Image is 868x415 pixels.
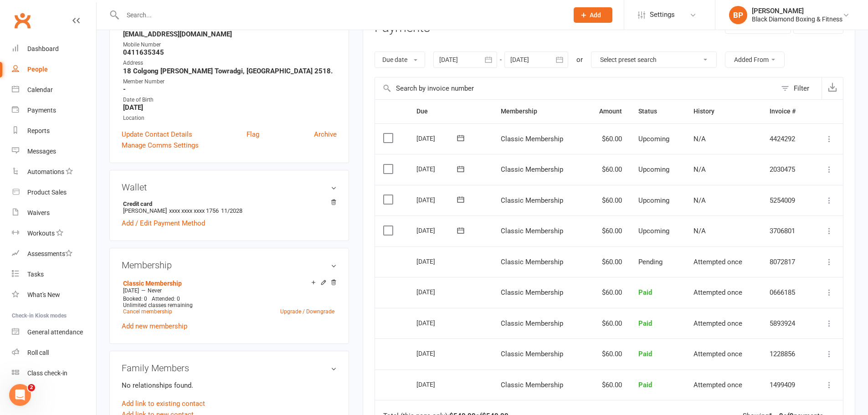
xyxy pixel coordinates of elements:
[152,296,180,302] span: Attended: 0
[501,350,563,358] span: Classic Membership
[693,227,706,235] span: N/A
[12,121,96,141] a: Reports
[12,285,96,305] a: What's New
[693,350,742,358] span: Attempted once
[761,308,811,339] td: 5893924
[123,280,182,287] a: Classic Membership
[122,260,337,270] h3: Membership
[27,209,50,216] div: Waivers
[585,369,630,400] td: $60.00
[761,277,811,308] td: 0666185
[729,6,747,24] div: BP
[12,203,96,223] a: Waivers
[375,21,430,35] h3: Payments
[693,319,742,328] span: Attempted once
[122,322,187,330] a: Add new membership
[585,215,630,246] td: $60.00
[12,59,96,80] a: People
[27,230,55,237] div: Workouts
[122,363,337,373] h3: Family Members
[121,287,337,294] div: —
[11,9,34,32] a: Clubworx
[761,215,811,246] td: 3706801
[12,100,96,121] a: Payments
[148,287,162,294] span: Never
[693,258,742,266] span: Attempted once
[585,123,630,154] td: $60.00
[375,51,425,68] button: Due date
[122,129,192,140] a: Update Contact Details
[123,308,172,315] a: Cancel membership
[585,185,630,216] td: $60.00
[221,207,242,214] span: 11/2028
[638,381,652,389] span: Paid
[280,308,334,315] a: Upgrade / Downgrade
[585,154,630,185] td: $60.00
[12,141,96,162] a: Messages
[501,319,563,328] span: Classic Membership
[122,218,205,229] a: Add / Edit Payment Method
[585,100,630,123] th: Amount
[685,100,761,123] th: History
[27,148,56,155] div: Messages
[630,100,685,123] th: Status
[122,380,337,391] p: No relationships found.
[761,100,811,123] th: Invoice #
[247,129,259,140] a: Flag
[12,182,96,203] a: Product Sales
[590,11,601,19] span: Add
[752,15,842,23] div: Black Diamond Boxing & Fitness
[501,196,563,205] span: Classic Membership
[416,285,458,299] div: [DATE]
[122,182,337,192] h3: Wallet
[123,287,139,294] span: [DATE]
[314,129,337,140] a: Archive
[12,80,96,100] a: Calendar
[761,338,811,369] td: 1228856
[638,227,669,235] span: Upcoming
[27,107,56,114] div: Payments
[27,45,59,52] div: Dashboard
[27,86,53,93] div: Calendar
[752,7,842,15] div: [PERSON_NAME]
[693,196,706,205] span: N/A
[122,398,205,409] a: Add link to existing contact
[794,83,809,94] div: Filter
[123,67,337,75] strong: 18 Colgong [PERSON_NAME] Towradgi, [GEOGRAPHIC_DATA] 2518.
[501,135,563,143] span: Classic Membership
[416,223,458,237] div: [DATE]
[12,223,96,244] a: Workouts
[638,288,652,297] span: Paid
[12,322,96,343] a: General attendance kiosk mode
[416,131,458,145] div: [DATE]
[123,296,147,302] span: Booked: 0
[501,258,563,266] span: Classic Membership
[638,319,652,328] span: Paid
[120,9,562,21] input: Search...
[122,199,337,215] li: [PERSON_NAME]
[12,39,96,59] a: Dashboard
[9,384,31,406] iframe: Intercom live chat
[27,328,83,336] div: General attendance
[123,41,337,49] div: Mobile Number
[12,162,96,182] a: Automations
[169,207,219,214] span: xxxx xxxx xxxx 1756
[12,244,96,264] a: Assessments
[693,165,706,174] span: N/A
[408,100,492,123] th: Due
[122,140,199,151] a: Manage Comms Settings
[12,363,96,384] a: Class kiosk mode
[12,343,96,363] a: Roll call
[501,165,563,174] span: Classic Membership
[123,59,337,67] div: Address
[574,7,612,23] button: Add
[27,250,72,257] div: Assessments
[693,135,706,143] span: N/A
[416,316,458,330] div: [DATE]
[776,77,822,99] button: Filter
[12,264,96,285] a: Tasks
[638,165,669,174] span: Upcoming
[27,168,64,175] div: Automations
[416,162,458,176] div: [DATE]
[123,114,337,123] div: Location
